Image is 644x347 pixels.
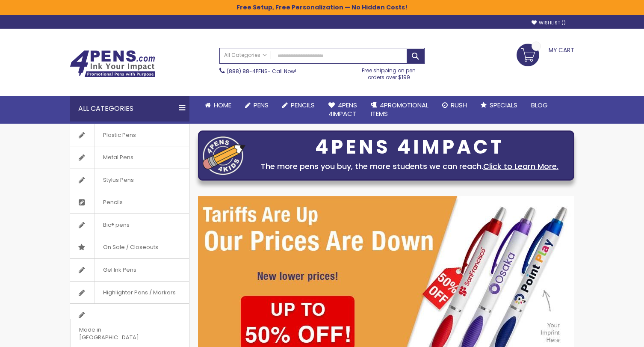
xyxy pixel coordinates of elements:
a: Click to Learn More. [483,161,558,172]
a: Pencils [70,191,189,214]
span: Plastic Pens [94,124,145,146]
span: On Sale / Closeouts [94,236,167,258]
span: Specials [490,101,517,110]
a: Stylus Pens [70,169,189,191]
a: Metal Pens [70,146,189,169]
span: 4PROMOTIONAL ITEMS [371,101,428,118]
a: All Categories [220,48,271,62]
a: On Sale / Closeouts [70,236,189,258]
span: 4Pens 4impact [328,101,357,118]
span: Home [214,101,231,110]
a: (888) 88-4PENS [227,68,268,75]
span: Stylus Pens [94,169,142,191]
a: Wishlist [532,20,566,26]
span: Blog [531,101,548,110]
div: The more pens you buy, the more students we can reach. [250,160,570,172]
a: Home [198,96,238,115]
span: Pens [254,101,269,110]
div: Free shipping on pen orders over $199 [353,64,425,81]
span: Metal Pens [94,146,142,169]
a: Gel Ink Pens [70,259,189,281]
a: Rush [435,96,474,115]
span: Gel Ink Pens [94,259,145,281]
a: Highlighter Pens / Markers [70,282,189,304]
span: Highlighter Pens / Markers [94,282,184,304]
span: Pencils [291,101,315,110]
a: 4Pens4impact [322,96,364,124]
a: Plastic Pens [70,124,189,146]
div: 4PENS 4IMPACT [250,138,570,156]
a: 4PROMOTIONALITEMS [364,96,435,124]
img: 4Pens Custom Pens and Promotional Products [70,50,155,77]
div: All Categories [70,96,189,122]
span: - Call Now! [227,68,296,75]
a: Pens [238,96,275,115]
a: Pencils [275,96,322,115]
span: All Categories [224,52,267,59]
a: Specials [474,96,524,115]
a: Blog [524,96,555,115]
a: Bic® pens [70,214,189,236]
img: four_pen_logo.png [203,136,245,175]
span: Bic® pens [94,214,138,236]
span: Pencils [94,191,131,214]
span: Rush [451,101,467,110]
